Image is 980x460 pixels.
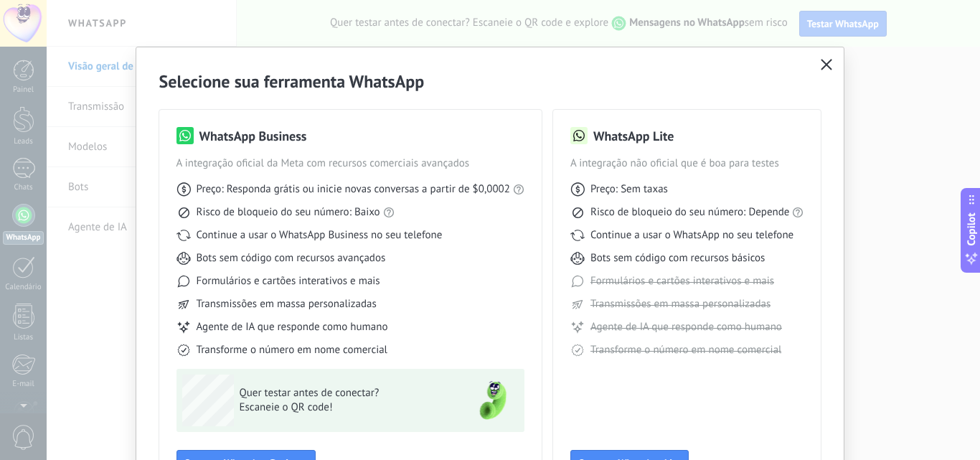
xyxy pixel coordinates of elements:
span: Continue a usar o WhatsApp Business no seu telefone [197,228,443,243]
span: Agente de IA que responde como humano [197,320,388,334]
span: Transmissões em massa personalizadas [197,297,377,311]
span: Preço: Sem taxas [590,182,668,197]
span: Preço: Responda grátis ou inicie novas conversas a partir de $0,0002 [197,182,510,197]
span: Risco de bloqueio do seu número: Depende [590,205,790,220]
span: Transforme o número em nome comercial [197,343,387,357]
img: green-phone.png [467,375,519,426]
span: Formulários e cartões interativos e mais [197,274,380,288]
span: Continue a usar o WhatsApp no seu telefone [590,228,793,243]
span: Transforme o número em nome comercial [590,343,781,357]
span: Bots sem código com recursos básicos [590,251,765,266]
span: Transmissões em massa personalizadas [590,297,771,311]
h3: WhatsApp Lite [593,127,674,145]
span: Formulários e cartões interativos e mais [590,274,774,288]
span: A integração oficial da Meta com recursos comerciais avançados [176,156,524,171]
span: Bots sem código com recursos avançados [197,251,386,266]
span: Agente de IA que responde como humano [590,320,782,334]
span: Risco de bloqueio do seu número: Baixo [197,205,380,220]
span: Escaneie o QR code! [240,400,449,415]
span: Copilot [964,212,979,245]
span: Quer testar antes de conectar? [240,386,449,400]
h3: WhatsApp Business [199,127,307,145]
span: A integração não oficial que é boa para testes [570,156,804,171]
h2: Selecione sua ferramenta WhatsApp [159,70,821,93]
